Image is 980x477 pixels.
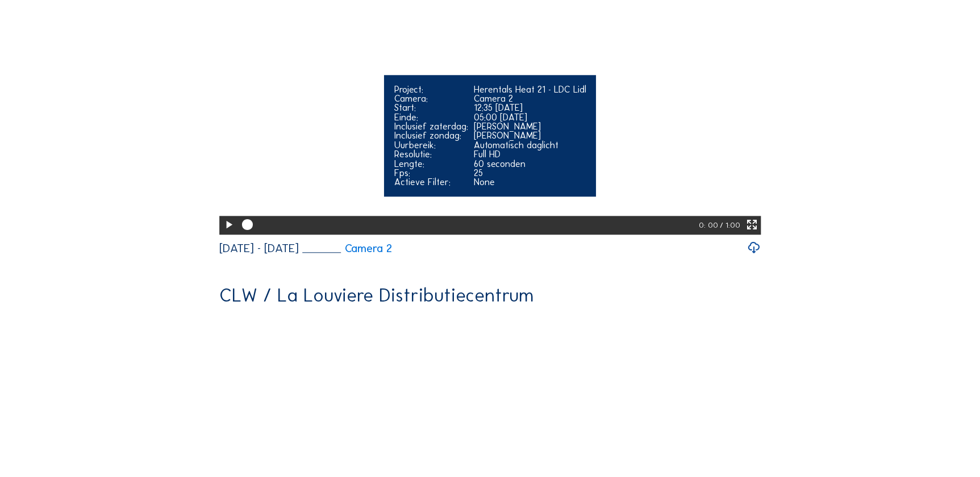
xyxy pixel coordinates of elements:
div: Start: [394,103,468,112]
div: Camera 2 [473,94,586,103]
div: / 1:00 [720,216,740,235]
div: Herentals Heat 21 - LDC Lidl [473,85,586,94]
div: Inclusief zondag: [394,131,468,140]
div: Fps: [394,168,468,177]
div: [DATE] - [DATE] [219,242,299,254]
div: Uurbereik: [394,140,468,149]
div: 05:00 [DATE] [473,112,586,122]
div: Resolutie: [394,149,468,158]
div: Einde: [394,112,468,122]
div: 0: 00 [698,216,719,235]
div: Lengte: [394,159,468,168]
div: [PERSON_NAME] [473,131,586,140]
div: Inclusief zaterdag: [394,122,468,131]
div: Automatisch daglicht [473,140,586,149]
div: CLW / La Louviere Distributiecentrum [219,286,533,305]
div: None [473,177,586,186]
div: Actieve Filter: [394,177,468,186]
div: Full HD [473,149,586,158]
div: 25 [473,168,586,177]
a: Camera 2 [302,243,391,254]
div: Project: [394,85,468,94]
div: [PERSON_NAME] [473,122,586,131]
div: 12:35 [DATE] [473,103,586,112]
div: Camera: [394,94,468,103]
div: 60 seconden [473,159,586,168]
